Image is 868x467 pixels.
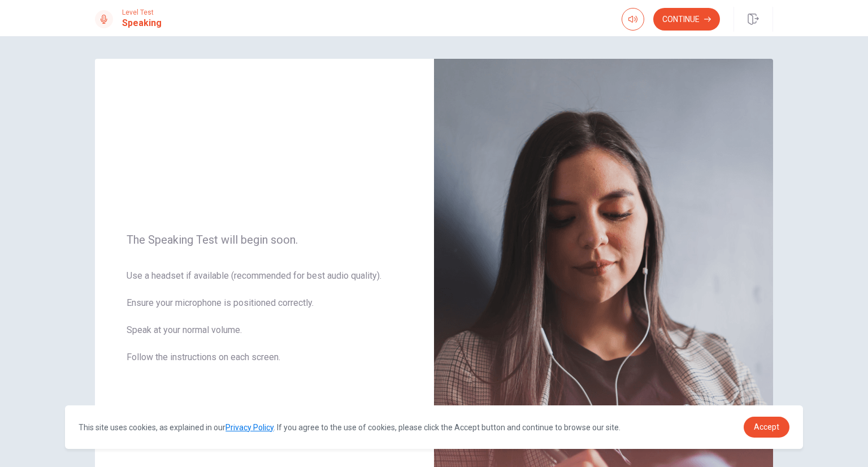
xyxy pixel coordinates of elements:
span: Use a headset if available (recommended for best audio quality). Ensure your microphone is positi... [127,269,402,378]
a: dismiss cookie message [744,417,789,438]
button: Continue [653,8,720,31]
h1: Speaking [122,16,162,30]
span: This site uses cookies, as explained in our . If you agree to the use of cookies, please click th... [79,423,620,432]
div: cookieconsent [65,405,803,449]
a: Privacy Policy [225,423,274,432]
span: Level Test [122,8,162,16]
span: The Speaking Test will begin soon. [127,233,402,247]
span: Accept [754,422,779,431]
